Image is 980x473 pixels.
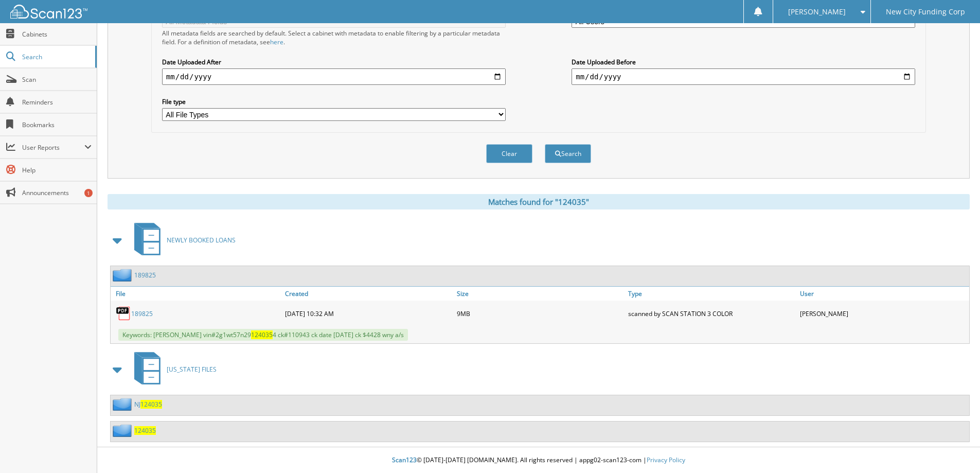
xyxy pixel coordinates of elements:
span: Reminders [22,98,92,107]
span: Announcements [22,188,92,197]
span: 124035 [140,400,162,409]
span: 124035 [251,330,273,339]
a: Privacy Policy [647,456,685,464]
a: User [797,287,969,301]
a: here [270,38,283,46]
span: [US_STATE] FILES [167,365,217,374]
span: NEWLY BOOKED LOANS [167,236,236,244]
span: Help [22,166,92,174]
input: end [572,68,915,85]
input: start [162,68,506,85]
a: 189825 [131,309,153,318]
a: Created [282,287,454,301]
img: folder2.png [113,269,134,282]
label: File type [162,97,506,106]
span: Cabinets [22,30,92,39]
span: [PERSON_NAME] [788,9,846,15]
div: 9MB [454,303,626,324]
img: folder2.png [113,424,134,437]
div: [PERSON_NAME] [797,303,969,324]
div: All metadata fields are searched by default. Select a cabinet with metadata to enable filtering b... [162,29,506,46]
a: Type [626,287,797,301]
a: NEWLY BOOKED LOANS [128,220,236,260]
label: Date Uploaded Before [572,58,915,66]
a: NJ124035 [134,400,162,409]
iframe: Chat Widget [929,424,980,473]
a: 124035 [134,426,156,435]
div: 1 [84,189,93,197]
a: [US_STATE] FILES [128,349,217,390]
a: Size [454,287,626,301]
button: Clear [486,144,532,163]
span: Scan [22,75,92,84]
div: [DATE] 10:32 AM [282,303,454,324]
span: Search [22,52,90,61]
span: Bookmarks [22,120,92,129]
div: © [DATE]-[DATE] [DOMAIN_NAME]. All rights reserved | appg02-scan123-com | [97,448,980,473]
img: folder2.png [113,398,134,411]
span: User Reports [22,143,84,152]
div: scanned by SCAN STATION 3 COLOR [626,303,797,324]
div: Matches found for "124035" [108,194,970,209]
button: Search [545,144,591,163]
a: 189825 [134,271,156,279]
span: New City Funding Corp [886,9,965,15]
img: scan123-logo-white.svg [10,5,87,19]
img: PDF.png [116,306,131,321]
span: Keywords: [PERSON_NAME] vin#2g1wt57n29 4 ck#110943 ck date [DATE] ck $4428 wny a/s [118,329,408,341]
a: File [111,287,282,301]
label: Date Uploaded After [162,58,506,66]
span: Scan123 [392,456,417,464]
